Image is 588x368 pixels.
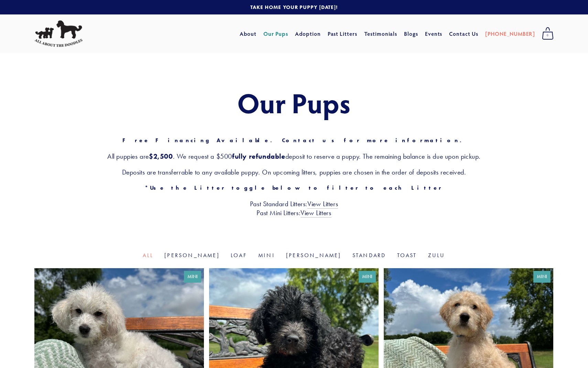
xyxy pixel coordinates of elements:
a: 0 items in cart [538,25,557,42]
strong: *Use the Litter toggle below to filter to each Litter [145,185,443,191]
a: All [143,252,153,259]
a: [PERSON_NAME] [164,252,220,259]
h1: Our Pups [34,87,554,118]
a: Standard [352,252,386,259]
a: Testimonials [364,28,398,40]
a: Adoption [295,28,321,40]
a: About [240,28,257,40]
a: Mini [258,252,275,259]
a: Blogs [404,28,418,40]
img: All About The Doodles [34,20,83,47]
h3: Past Standard Litters: Past Mini Litters: [34,199,554,217]
a: Contact Us [449,28,478,40]
h3: Deposits are transferrable to any available puppy. On upcoming litters, puppies are chosen in the... [34,168,554,177]
span: 0 [542,31,554,40]
a: [PHONE_NUMBER] [485,28,535,40]
strong: Free Financing Available. Contact us for more information. [122,137,466,144]
a: Our Pups [263,28,288,40]
strong: $2,500 [149,152,173,160]
strong: fully refundable [232,152,285,160]
a: Zulu [428,252,445,259]
a: View Litters [301,209,331,218]
a: Events [425,28,443,40]
a: [PERSON_NAME] [286,252,341,259]
a: Past Litters [328,30,358,37]
a: Loaf [231,252,247,259]
h3: All puppies are . We request a $500 deposit to reserve a puppy. The remaining balance is due upon... [34,152,554,161]
a: View Litters [307,200,338,209]
a: Toast [397,252,417,259]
